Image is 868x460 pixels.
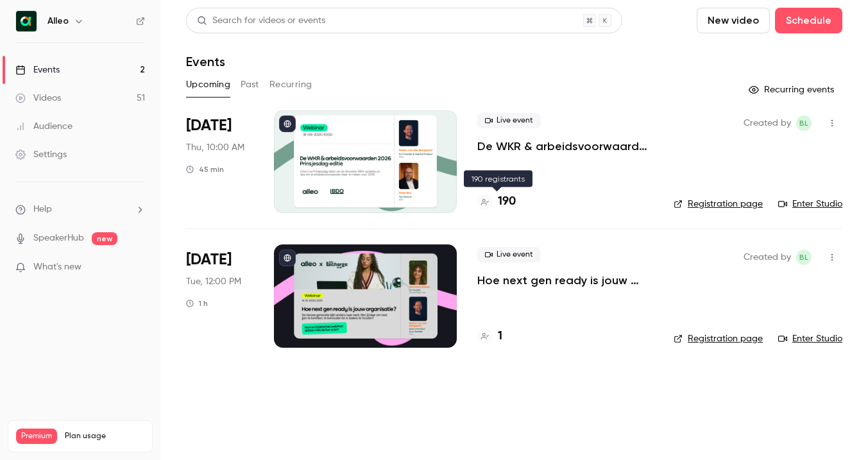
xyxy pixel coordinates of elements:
[15,64,60,76] div: Events
[186,54,225,69] h1: Events
[778,198,842,210] a: Enter Studio
[186,250,232,270] span: [DATE]
[477,113,541,128] span: Live event
[498,328,502,345] h4: 1
[744,250,791,265] span: Created by
[16,11,37,31] img: Alleo
[477,193,516,210] a: 190
[674,198,763,210] a: Registration page
[33,260,81,274] span: What's new
[15,120,72,133] div: Audience
[33,203,52,216] span: Help
[498,193,516,210] h4: 190
[674,332,763,345] a: Registration page
[796,115,812,131] span: Bernice Lohr
[92,232,117,245] span: new
[15,92,61,105] div: Videos
[778,332,842,345] a: Enter Studio
[16,429,57,444] span: Premium
[269,74,312,95] button: Recurring
[775,8,842,33] button: Schedule
[697,8,770,33] button: New video
[477,328,502,345] a: 1
[65,431,144,441] span: Plan usage
[743,80,842,100] button: Recurring events
[33,232,84,245] a: SpeakerHub
[744,115,791,131] span: Created by
[796,250,812,265] span: Bernice Lohr
[799,115,808,131] span: BL
[799,250,808,265] span: BL
[186,298,208,309] div: 1 h
[186,244,253,347] div: Oct 14 Tue, 12:00 PM (Europe/Amsterdam)
[197,14,325,28] div: Search for videos or events
[15,203,145,216] li: help-dropdown-opener
[186,141,244,154] span: Thu, 10:00 AM
[186,110,253,213] div: Sep 18 Thu, 10:00 AM (Europe/Amsterdam)
[186,74,230,95] button: Upcoming
[477,139,653,154] a: De WKR & arbeidsvoorwaarden 2026 - [DATE] editie
[186,115,232,136] span: [DATE]
[477,247,541,262] span: Live event
[15,148,67,161] div: Settings
[186,164,224,175] div: 45 min
[130,262,145,273] iframe: Noticeable Trigger
[477,273,653,288] a: Hoe next gen ready is jouw organisatie? Alleo x The Recharge Club
[186,275,241,288] span: Tue, 12:00 PM
[47,15,69,28] h6: Alleo
[241,74,259,95] button: Past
